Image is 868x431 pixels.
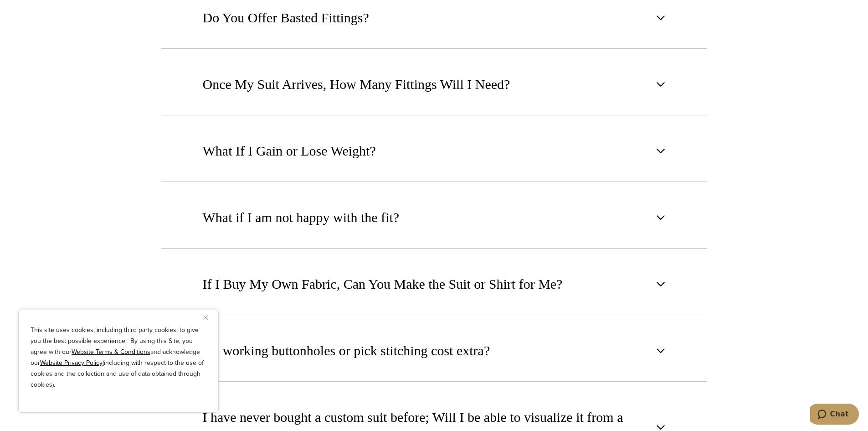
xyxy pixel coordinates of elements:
[72,347,150,357] a: Website Terms & Conditions
[203,341,490,361] span: Do working buttonholes or pick stitching cost extra?
[203,141,376,161] span: What If I Gain or Lose Weight?
[810,404,859,426] iframe: Opens a widget where you can chat to one of our agents
[161,187,708,249] button: What if I am not happy with the fit?
[203,208,400,228] span: What if I am not happy with the fit?
[203,8,369,28] span: Do You Offer Basted Fittings?
[204,312,215,323] button: Close
[161,253,708,315] button: If I Buy My Own Fabric, Can You Make the Suit or Shirt for Me?
[204,316,208,320] img: Close
[161,120,708,182] button: What If I Gain or Lose Weight?
[161,53,708,115] button: Once My Suit Arrives, How Many Fittings Will I Need?
[31,325,206,390] p: This site uses cookies, including third party cookies, to give you the best possible experience. ...
[40,358,103,368] a: Website Privacy Policy
[203,274,563,294] span: If I Buy My Own Fabric, Can You Make the Suit or Shirt for Me?
[203,74,510,94] span: Once My Suit Arrives, How Many Fittings Will I Need?
[161,320,708,382] button: Do working buttonholes or pick stitching cost extra?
